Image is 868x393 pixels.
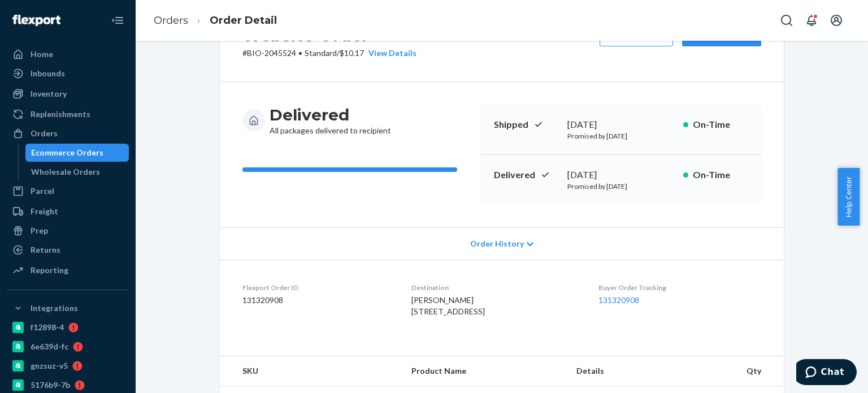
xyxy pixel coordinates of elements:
a: f12898-4 [7,318,129,336]
dd: 131320908 [242,295,393,306]
p: On-Time [693,169,748,182]
div: Integrations [31,303,78,314]
button: Close Navigation [106,9,129,32]
div: All packages delivered to recipient [270,105,391,136]
th: Product Name [402,356,567,386]
a: Orders [154,14,188,27]
div: 5176b9-7b [31,379,70,391]
button: Help Center [837,168,860,226]
a: Inventory [7,85,129,103]
dt: Buyer Order Tracking [598,283,761,292]
a: Inbounds [7,64,129,83]
span: • [298,48,302,58]
h3: Delivered [270,105,391,125]
dt: Destination [411,283,580,292]
div: Home [31,49,53,60]
p: Promised by [DATE] [567,131,674,141]
span: Standard [305,48,337,58]
a: Returns [7,241,129,259]
dt: Flexport Order ID [242,283,393,292]
span: Order History [470,238,524,249]
th: Details [567,356,692,386]
div: Returns [31,244,60,256]
a: Order Detail [210,14,277,27]
p: On-Time [693,118,748,131]
div: [DATE] [567,118,674,131]
p: Shipped [494,118,558,131]
div: Inbounds [31,68,65,79]
button: Open account menu [825,9,848,32]
div: Reporting [31,265,68,276]
a: Home [7,45,129,63]
div: Inventory [31,88,67,100]
p: Promised by [DATE] [567,182,674,191]
button: Open notifications [800,9,823,32]
button: Open Search Box [775,9,798,32]
th: SKU [220,356,402,386]
div: gnzsuz-v5 [31,360,68,372]
div: f12898-4 [31,322,64,333]
th: Qty [691,356,784,386]
img: Flexport logo [12,15,60,26]
button: View Details [364,47,416,59]
a: Parcel [7,182,129,200]
div: Freight [31,206,58,217]
div: Replenishments [31,109,90,120]
p: # BIO-2045524 / $10.17 [242,47,416,59]
a: Orders [7,124,129,142]
a: 131320908 [598,295,639,305]
a: Freight [7,202,129,221]
a: Ecommerce Orders [25,144,129,162]
a: 6e639d-fc [7,338,129,356]
div: Parcel [31,185,54,197]
button: Integrations [7,299,129,317]
div: [DATE] [567,169,674,182]
div: Orders [31,128,58,139]
div: Wholesale Orders [31,166,100,178]
div: Ecommerce Orders [31,147,103,158]
a: Replenishments [7,105,129,123]
div: Prep [31,225,48,236]
p: Delivered [494,169,558,182]
div: 6e639d-fc [31,341,68,352]
a: Wholesale Orders [25,163,129,181]
a: Reporting [7,261,129,279]
span: [PERSON_NAME] [STREET_ADDRESS] [411,295,485,316]
ol: breadcrumbs [145,4,286,37]
a: Prep [7,222,129,240]
a: gnzsuz-v5 [7,357,129,375]
iframe: Opens a widget where you can chat to one of our agents [796,359,857,387]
